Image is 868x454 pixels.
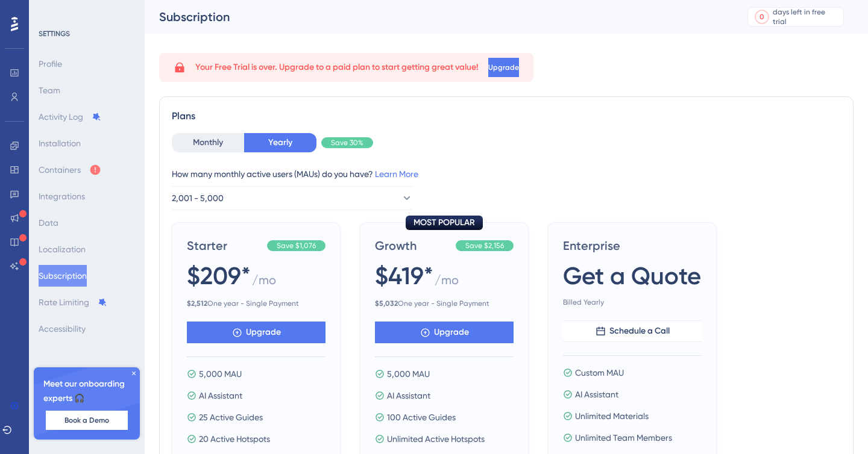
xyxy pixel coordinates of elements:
[187,237,262,254] span: Starter
[252,272,276,294] span: / mo
[39,212,58,234] button: Data
[39,291,107,313] button: Rate Limiting
[563,259,701,293] span: Get a Quote
[575,409,649,423] span: Unlimited Materials
[406,216,483,230] div: MOST POPULAR
[387,388,430,403] span: AI Assistant
[172,167,841,181] div: How many monthly active users (MAUs) do you have?
[43,377,130,406] span: Meet our onboarding experts 🎧
[39,132,81,154] button: Installation
[759,12,764,22] div: 0
[375,169,418,179] a: Learn More
[199,367,242,381] span: 5,000 MAU
[488,63,519,72] span: Upgrade
[435,272,459,294] span: / mo
[159,8,717,25] div: Subscription
[199,410,263,424] span: 25 Active Guides
[434,325,469,340] span: Upgrade
[575,365,624,380] span: Custom MAU
[39,238,86,260] button: Localization
[187,259,251,293] span: $209*
[465,241,504,250] span: Save $2,156
[187,299,207,308] b: $ 2,512
[375,299,514,308] span: One year - Single Payment
[609,324,670,338] span: Schedule a Call
[575,387,618,402] span: AI Assistant
[39,318,86,340] button: Accessibility
[172,109,841,123] div: Plans
[575,431,672,445] span: Unlimited Team Members
[773,7,840,26] div: days left in free trial
[199,388,242,403] span: AI Assistant
[199,432,270,446] span: 20 Active Hotspots
[64,415,109,425] span: Book a Demo
[39,53,62,75] button: Profile
[387,432,485,446] span: Unlimited Active Hotspots
[39,185,85,207] button: Integrations
[39,106,101,128] button: Activity Log
[331,138,363,148] span: Save 30%
[387,410,456,424] span: 100 Active Guides
[563,237,702,254] span: Enterprise
[39,159,101,181] button: Containers
[39,79,60,101] button: Team
[172,186,413,210] button: 2,001 - 5,000
[387,367,430,381] span: 5,000 MAU
[246,325,281,340] span: Upgrade
[375,322,514,343] button: Upgrade
[563,320,702,342] button: Schedule a Call
[39,265,87,287] button: Subscription
[375,299,398,308] b: $ 5,032
[195,60,479,75] span: Your Free Trial is over. Upgrade to a paid plan to start getting great value!
[244,133,316,152] button: Yearly
[375,237,451,254] span: Growth
[187,299,325,308] span: One year - Single Payment
[172,191,224,205] span: 2,001 - 5,000
[488,58,519,77] button: Upgrade
[375,259,433,293] span: $419*
[277,241,316,250] span: Save $1,076
[187,322,325,343] button: Upgrade
[46,411,128,430] button: Book a Demo
[39,29,136,39] div: SETTINGS
[563,297,702,307] span: Billed Yearly
[172,133,244,152] button: Monthly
